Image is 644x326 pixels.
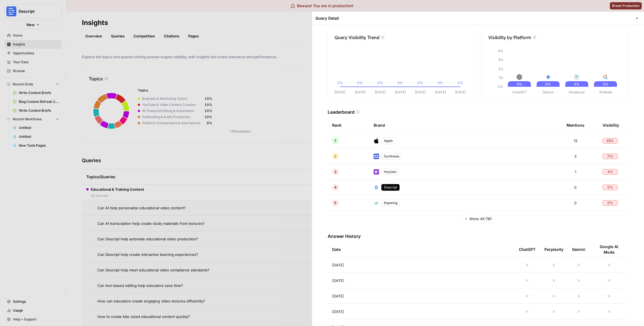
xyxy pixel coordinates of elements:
[574,82,580,86] text: 0%
[603,82,608,86] text: 0%
[332,278,344,283] span: [DATE]
[498,49,503,53] tspan: 4%
[575,185,577,190] span: 0
[328,233,629,240] h3: Answer History
[575,200,577,206] span: 0
[545,82,551,86] text: 0%
[374,200,379,206] img: mcmhkv09b4vf98jn9w53sqh8s3rw
[499,76,503,80] tspan: 1%
[398,81,403,85] tspan: 0%
[602,118,619,133] div: Visibility
[498,58,503,62] tspan: 3%
[381,137,395,144] div: Apple
[498,85,503,89] tspan: 0%
[381,184,400,191] div: Descript
[374,118,558,133] div: Brand
[315,16,632,21] div: Query Detail
[607,185,613,190] span: 0 %
[381,169,399,175] div: HeyGen
[332,309,344,314] span: [DATE]
[374,185,379,190] img: xvlm1tp7ydqmv3akr6p4ptg0hnp0
[335,154,337,159] span: 2
[572,242,585,257] div: Gemini
[335,34,379,41] p: Query Visibility Trend
[355,90,366,95] tspan: [DATE]
[377,81,383,85] tspan: 0%
[328,109,355,115] h3: Leaderboard
[516,82,522,86] text: 0%
[469,216,492,221] span: Show All (16)
[542,90,554,95] tspan: Gemini
[332,262,344,268] span: [DATE]
[607,200,613,205] span: 0 %
[607,138,614,143] span: 48 %
[332,293,344,299] span: [DATE]
[599,90,612,95] tspan: AI Mode
[374,154,379,159] img: kn4yydfihu1m6ctu54l2b7jhf7vx
[575,154,577,159] span: 3
[418,81,423,85] tspan: 0%
[594,242,624,257] div: Google AI Mode
[337,81,343,85] tspan: 0%
[335,200,337,205] span: 5
[374,169,379,175] img: 9w0gpg5mysfnm3lmj7yygg5fv3dk
[488,34,531,41] p: Visibility by Platform
[375,90,386,95] tspan: [DATE]
[335,138,336,143] span: 1
[334,169,337,174] span: 3
[458,81,463,85] tspan: 0%
[332,118,342,133] div: Rank
[569,90,585,95] tspan: Perplexity
[435,90,446,95] tspan: [DATE]
[332,242,510,257] div: Date
[461,214,495,223] button: Show All (16)
[455,90,466,95] tspan: [DATE]
[381,153,402,160] div: Synthesia
[544,242,563,257] div: Perplexity
[607,169,613,174] span: 4 %
[358,81,363,85] tspan: 0%
[334,185,337,190] span: 4
[335,90,346,95] tspan: [DATE]
[395,90,406,95] tspan: [DATE]
[512,90,526,95] tspan: ChatGPT
[567,118,584,133] div: Mentions
[575,169,576,175] span: 1
[519,242,536,257] div: ChatGPT
[381,200,400,206] div: Kapwing
[374,138,379,144] img: rqh547xqdzn947qp65xikpz8x7i5
[415,90,426,95] tspan: [DATE]
[498,67,503,71] tspan: 2%
[607,154,613,159] span: 11 %
[438,81,443,85] tspan: 0%
[574,138,577,144] span: 13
